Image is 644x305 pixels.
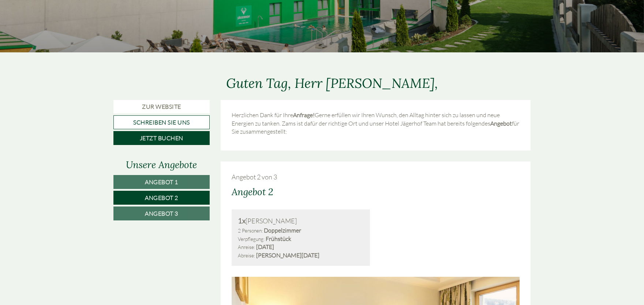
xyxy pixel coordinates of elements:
[264,227,301,234] b: Doppelzimmer
[5,20,115,42] div: Guten Tag, wie können wir Ihnen helfen?
[238,227,263,234] small: 2 Personen:
[145,178,178,186] span: Angebot 1
[11,21,112,27] div: [GEOGRAPHIC_DATA]
[113,100,210,114] a: Zur Website
[113,131,210,145] a: Jetzt buchen
[232,185,273,198] div: Angebot 2
[113,158,210,171] div: Unsere Angebote
[238,244,255,250] small: Anreise:
[11,36,112,41] small: 18:05
[293,111,315,119] strong: Anfrage!
[256,243,274,250] b: [DATE]
[266,235,291,242] b: Frühstück
[490,120,512,127] strong: Angebot
[145,210,178,217] span: Angebot 3
[242,192,288,206] button: Senden
[226,76,438,91] h1: Guten Tag, Herr [PERSON_NAME],
[131,5,158,18] div: [DATE]
[238,216,364,226] div: [PERSON_NAME]
[145,194,178,201] span: Angebot 2
[238,216,246,225] b: 1x
[256,252,319,259] b: [PERSON_NAME][DATE]
[238,252,255,258] small: Abreise:
[113,115,210,129] a: Schreiben Sie uns
[232,173,277,181] span: Angebot 2 von 3
[232,111,520,136] p: Herzlichen Dank für Ihre Gerne erfüllen wir Ihren Wunsch, den Alltag hinter sich zu lassen und ne...
[238,236,265,242] small: Verpflegung:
